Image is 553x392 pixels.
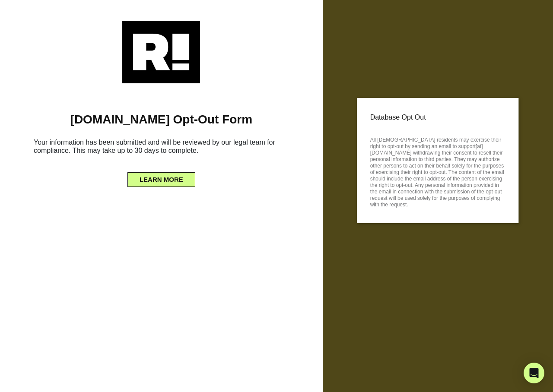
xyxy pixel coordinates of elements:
h6: Your information has been submitted and will be reviewed by our legal team for compliance. This m... [13,135,310,161]
h1: [DOMAIN_NAME] Opt-Out Form [13,112,310,127]
img: Retention.com [122,21,200,83]
p: Database Opt Out [370,111,505,124]
button: LEARN MORE [127,172,195,187]
a: LEARN MORE [127,174,195,180]
div: Open Intercom Messenger [524,363,544,383]
p: All [DEMOGRAPHIC_DATA] residents may exercise their right to opt-out by sending an email to suppo... [370,134,505,208]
